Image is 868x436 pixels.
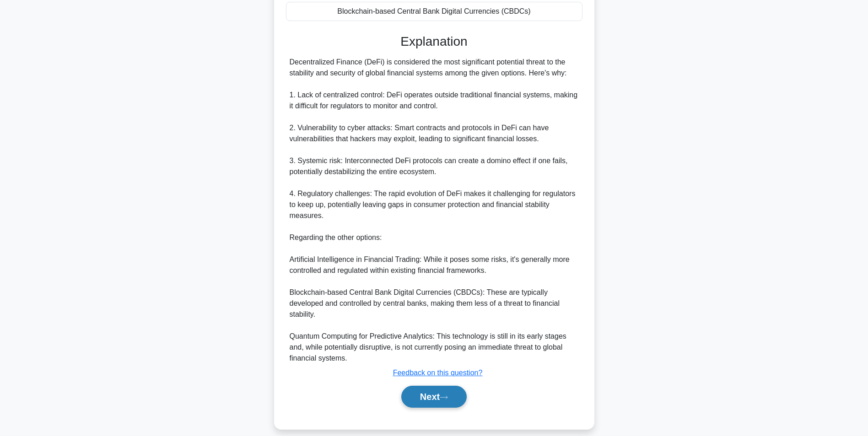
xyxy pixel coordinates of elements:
[393,369,483,377] a: Feedback on this question?
[290,57,579,364] div: Decentralized Finance (DeFi) is considered the most significant potential threat to the stability...
[291,34,577,49] h3: Explanation
[401,386,467,408] button: Next
[286,2,582,21] div: Blockchain-based Central Bank Digital Currencies (CBDCs)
